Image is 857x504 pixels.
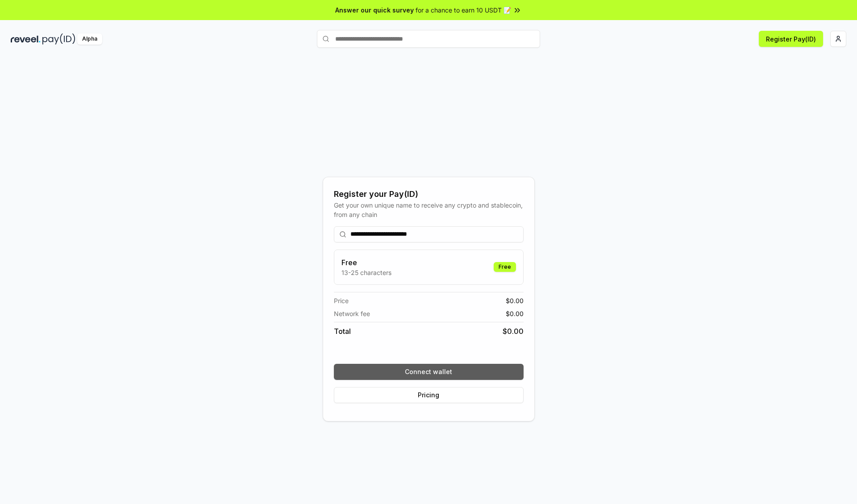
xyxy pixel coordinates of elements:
[341,257,391,268] h3: Free
[11,33,41,45] img: reveel_dark
[503,326,524,337] span: $ 0.00
[416,5,511,15] span: for a chance to earn 10 USDT 📝
[334,326,351,337] span: Total
[506,296,524,305] span: $ 0.00
[334,364,524,380] button: Connect wallet
[334,309,370,318] span: Network fee
[77,33,102,45] div: Alpha
[334,188,524,200] div: Register your Pay(ID)
[494,262,516,272] div: Free
[341,268,391,277] p: 13-25 characters
[334,200,524,219] div: Get your own unique name to receive any crypto and stablecoin, from any chain
[42,33,75,45] img: pay_id
[334,387,524,403] button: Pricing
[506,309,524,318] span: $ 0.00
[335,5,414,15] span: Answer our quick survey
[759,31,823,47] button: Register Pay(ID)
[334,296,349,305] span: Price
